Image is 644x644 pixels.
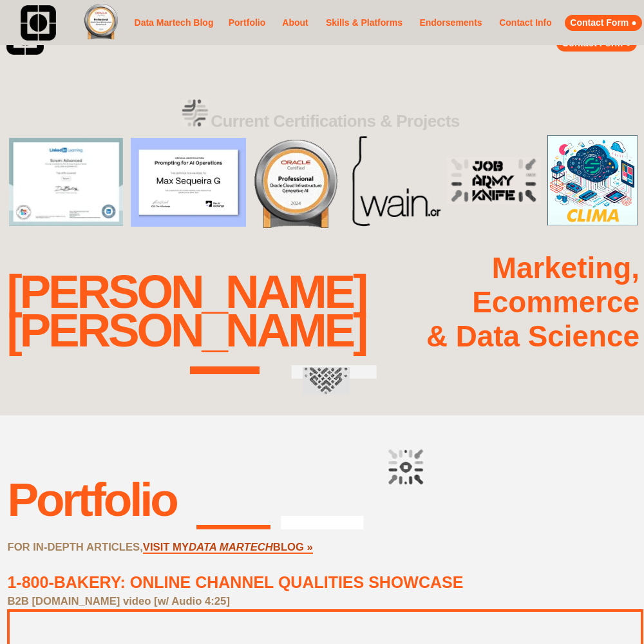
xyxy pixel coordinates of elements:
[7,573,463,591] a: 1-800-BAKERY: ONLINE CHANNEL QUALITIES SHOWCASE
[273,541,313,554] a: BLOG »
[143,541,189,554] a: VISIT MY
[211,111,460,131] strong: Current Certifications & Projects
[416,15,486,31] a: Endorsements
[472,286,639,319] strong: Ecommerce
[426,320,639,353] strong: & Data Science
[565,15,642,31] a: Contact Form ●
[7,473,176,526] div: Portfolio
[278,15,312,31] a: About
[495,15,556,31] a: Contact Info
[189,541,273,554] a: DATA MARTECH
[7,541,142,553] strong: FOR IN-DEPTH ARTICLES,
[7,595,229,607] strong: B2B [DOMAIN_NAME] video [w/ Audio 4:25]
[580,582,644,644] iframe: Chat Widget
[6,272,366,350] div: [PERSON_NAME] [PERSON_NAME]
[225,9,269,37] a: Portfolio
[132,5,216,41] a: Data Martech Blog
[322,9,406,37] a: Skills & Platforms
[492,252,639,285] strong: Marketing,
